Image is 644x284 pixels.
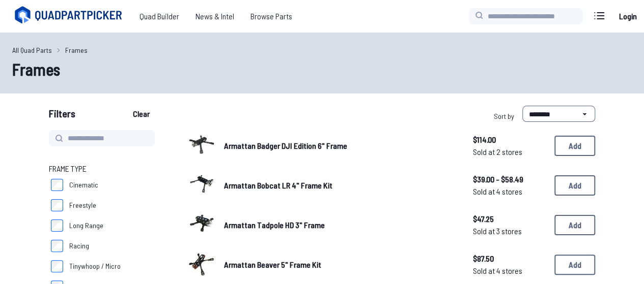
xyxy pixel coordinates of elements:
input: Racing [51,240,63,252]
span: Sort by [494,112,514,120]
span: $114.00 [473,134,546,146]
img: image [187,249,216,277]
button: Clear [124,106,158,122]
span: Filters [49,106,75,126]
img: image [187,209,216,238]
select: Sort by [522,106,595,122]
h1: Frames [12,57,632,81]
span: Armattan Badger DJI Edition 6" Frame [224,141,347,150]
span: Sold at 3 stores [473,225,546,237]
img: image [187,170,216,198]
span: Sold at 4 stores [473,265,546,277]
span: Long Range [69,220,103,231]
span: $39.00 - $58.49 [473,173,546,185]
input: Freestyle [51,199,63,211]
span: Armattan Beaver 5" Frame Kit [224,260,321,269]
a: Quad Builder [131,6,187,26]
span: Cinematic [69,180,98,190]
span: Armattan Bobcat LR 4" Frame Kit [224,180,332,190]
span: Frame Type [49,163,87,175]
span: Racing [69,241,89,251]
button: Add [554,175,595,196]
a: image [187,130,216,162]
button: Add [554,215,595,235]
a: Armattan Badger DJI Edition 6" Frame [224,140,457,152]
a: Armattan Tadpole HD 3" Frame [224,219,457,231]
a: All Quad Parts [12,45,52,55]
a: image [187,170,216,201]
input: Tinywhoop / Micro [51,260,63,272]
span: Sold at 2 stores [473,146,546,158]
button: Add [554,136,595,156]
span: $47.25 [473,213,546,225]
span: Armattan Tadpole HD 3" Frame [224,220,325,230]
a: Browse Parts [242,6,300,26]
button: Add [554,255,595,275]
input: Long Range [51,219,63,232]
span: Freestyle [69,200,96,210]
a: image [187,209,216,241]
input: Cinematic [51,179,63,191]
a: image [187,249,216,280]
a: Armattan Bobcat LR 4" Frame Kit [224,179,457,192]
span: Tinywhoop / Micro [69,261,121,271]
a: Armattan Beaver 5" Frame Kit [224,259,457,271]
span: Sold at 4 stores [473,185,546,198]
img: image [187,130,216,159]
a: News & Intel [187,6,242,26]
a: Login [615,6,640,26]
a: Frames [65,45,88,55]
span: $87.50 [473,253,546,265]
